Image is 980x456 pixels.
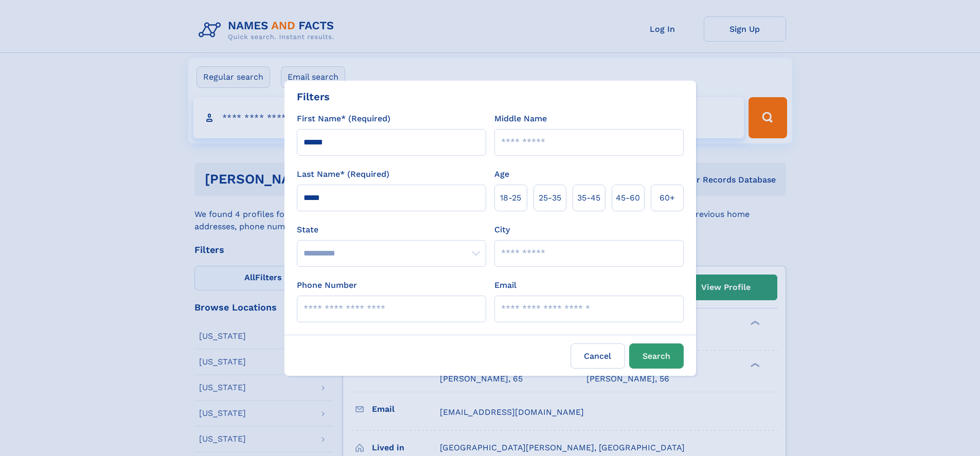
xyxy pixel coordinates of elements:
[616,192,640,204] span: 45‑60
[297,113,390,125] label: First Name* (Required)
[571,343,625,369] label: Cancel
[494,168,509,180] label: Age
[297,279,357,291] label: Phone Number
[494,224,510,236] label: City
[577,192,600,204] span: 35‑45
[297,89,330,104] div: Filters
[494,113,547,125] label: Middle Name
[660,192,675,204] span: 60+
[297,224,486,236] label: State
[297,168,389,180] label: Last Name* (Required)
[629,343,684,369] button: Search
[539,192,561,204] span: 25‑35
[494,279,516,291] label: Email
[500,192,521,204] span: 18‑25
